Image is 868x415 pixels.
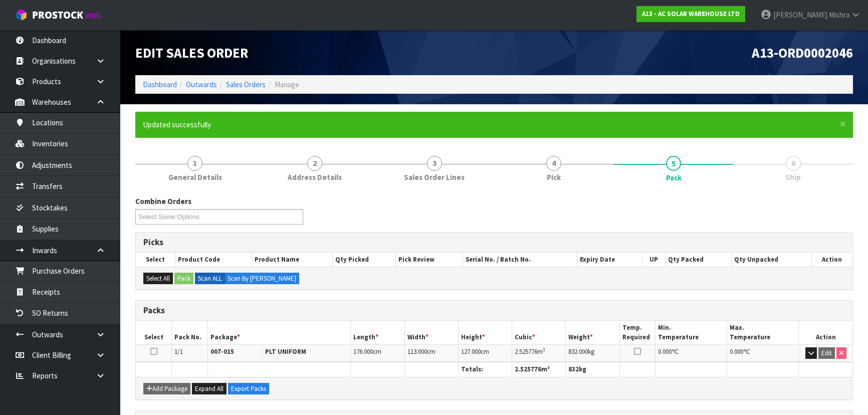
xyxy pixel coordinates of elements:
[307,156,322,171] span: 2
[666,156,681,171] span: 5
[458,362,512,377] th: Totals:
[228,383,269,395] button: Export Packs
[143,120,211,129] span: Updated successfully
[515,365,541,373] span: 2.525776
[458,321,512,344] th: Height
[636,6,745,22] a: A13 - AC SOLAR WAREHOUSE LTD
[577,253,642,267] th: Expiry Date
[172,321,208,344] th: Pack No.
[136,253,175,267] th: Select
[732,253,812,267] th: Qty Unpacked
[136,321,172,344] th: Select
[427,156,442,171] span: 3
[461,347,481,356] span: 127.000
[458,344,512,362] td: cm
[785,172,801,182] span: Ship
[404,344,458,362] td: cm
[168,172,222,182] span: General Details
[143,80,177,89] a: Dashboard
[174,347,183,356] span: 1/1
[811,253,852,267] th: Action
[730,347,743,356] span: 0.000
[727,321,799,344] th: Max. Temperature
[546,156,561,171] span: 4
[619,321,656,344] th: Temp. Required
[174,273,193,285] button: Pack
[658,347,672,356] span: 0.000
[396,253,463,267] th: Pick Review
[512,362,566,377] th: m³
[407,347,427,356] span: 113.000
[568,365,579,373] span: 832
[187,156,202,171] span: 1
[351,321,404,344] th: Length
[840,117,846,131] span: ×
[192,383,227,395] button: Expand All
[566,344,619,362] td: kg
[404,321,458,344] th: Width
[566,321,619,344] th: Weight
[15,9,28,21] img: cube-alt.png
[225,273,299,285] label: Scan By [PERSON_NAME]
[818,347,835,359] button: Edit
[135,196,191,206] label: Combine Orders
[799,321,852,344] th: Action
[568,347,588,356] span: 832.000
[512,321,566,344] th: Cubic
[195,384,224,393] span: Expand All
[333,253,396,267] th: Qty Picked
[656,321,727,344] th: Min. Temperature
[829,10,849,20] span: Mishra
[547,172,561,182] span: Pick
[265,347,306,356] strong: PLT UNIFORM
[32,9,83,22] span: ProStock
[143,383,190,395] button: Add Package
[353,347,373,356] span: 176.000
[773,10,827,20] span: [PERSON_NAME]
[143,273,173,285] button: Select All
[786,156,801,171] span: 6
[143,306,845,315] h3: Packs
[463,253,577,267] th: Serial No. / Batch No.
[175,253,252,267] th: Product Code
[543,346,545,353] sup: 3
[351,344,404,362] td: cm
[226,80,266,89] a: Sales Orders
[566,362,619,377] th: kg
[143,238,845,247] h3: Picks
[642,253,665,267] th: UP
[186,80,217,89] a: Outwards
[210,347,234,356] strong: 007-015
[135,44,248,61] span: Edit Sales Order
[665,253,731,267] th: Qty Packed
[207,321,351,344] th: Package
[642,10,740,18] strong: A13 - AC SOLAR WAREHOUSE LTD
[252,253,333,267] th: Product Name
[288,172,342,182] span: Address Details
[656,344,727,362] td: ℃
[195,273,225,285] label: Scan ALL
[727,344,799,362] td: ℃
[666,172,682,183] span: Pack
[404,172,465,182] span: Sales Order Lines
[512,344,566,362] td: m
[85,11,101,21] small: WMS
[515,347,537,356] span: 2.525776
[275,80,299,89] span: Manage
[752,44,853,61] span: A13-ORD0002046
